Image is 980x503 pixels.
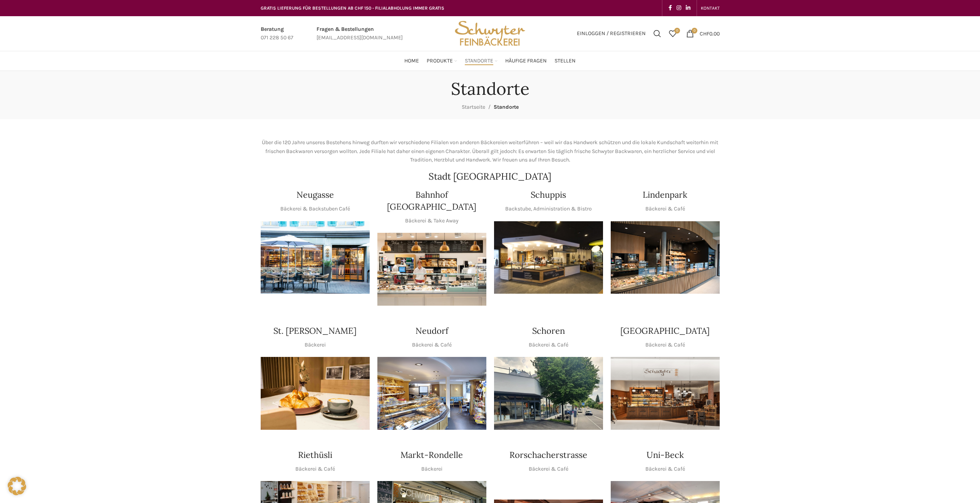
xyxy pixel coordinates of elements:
img: Neudorf_1 [377,357,486,430]
div: 1 / 1 [377,233,486,306]
a: Suchen [650,26,665,41]
div: 1 / 1 [494,221,603,294]
a: Einloggen / Registrieren [573,26,650,41]
a: Infobox link [261,25,293,42]
p: Bäckerei & Café [529,465,568,473]
a: Linkedin social link [683,3,693,13]
a: Site logo [452,30,528,36]
p: Bäckerei & Take Away [405,217,459,225]
a: Standorte [465,53,498,69]
span: Einloggen / Registrieren [577,31,646,36]
h4: [GEOGRAPHIC_DATA] [620,325,710,337]
span: Standorte [465,57,493,65]
div: Main navigation [257,53,724,69]
span: Häufige Fragen [505,57,547,65]
p: Bäckerei & Café [529,341,568,349]
div: 1 / 1 [377,357,486,430]
h4: Lindenpark [643,189,687,201]
a: Home [404,53,419,69]
img: Bahnhof St. Gallen [377,233,486,306]
a: Instagram social link [674,3,683,13]
p: Bäckerei & Café [295,465,335,473]
h1: Standorte [451,79,529,99]
img: schwyter-23 [261,357,370,430]
h4: Uni-Beck [647,449,684,461]
a: KONTAKT [701,0,720,16]
img: 0842cc03-b884-43c1-a0c9-0889ef9087d6 copy [494,357,603,430]
p: Bäckerei [305,341,326,349]
p: Bäckerei & Backstuben Café [280,205,350,213]
a: Produkte [427,53,457,69]
a: 0 CHF0.00 [682,26,724,41]
h4: Markt-Rondelle [400,449,463,461]
p: Bäckerei & Café [645,205,685,213]
div: 1 / 1 [261,221,370,294]
h4: Rorschacherstrasse [509,449,587,461]
span: KONTAKT [701,5,720,11]
p: Bäckerei & Café [645,341,685,349]
span: Home [404,57,419,65]
div: 1 / 1 [611,357,720,430]
h4: Neudorf [415,325,448,337]
a: Facebook social link [666,3,674,13]
a: Stellen [554,53,576,69]
span: Stellen [554,57,576,65]
p: Bäckerei & Café [412,341,452,349]
h4: Bahnhof [GEOGRAPHIC_DATA] [377,189,486,213]
span: 0 [692,28,697,34]
h4: Neugasse [297,189,334,201]
a: Infobox link [317,25,403,42]
a: 0 [665,26,680,41]
img: Bäckerei Schwyter [452,16,528,51]
h4: St. [PERSON_NAME] [273,325,357,337]
div: Secondary navigation [697,0,724,16]
span: Standorte [494,104,519,110]
a: Häufige Fragen [505,53,547,69]
span: Produkte [427,57,453,65]
img: 150130-Schwyter-013 [494,221,603,294]
h4: Schoren [532,325,565,337]
h4: Riethüsli [298,449,332,461]
p: Über die 120 Jahre unseres Bestehens hinweg durften wir verschiedene Filialen von anderen Bäckere... [261,138,720,164]
div: 1 / 1 [261,357,370,430]
img: Neugasse [261,221,370,294]
p: Bäckerei [421,465,442,473]
h4: Schuppis [531,189,566,201]
div: 1 / 1 [494,357,603,430]
div: Meine Wunschliste [665,26,680,41]
span: CHF [700,30,709,37]
bdi: 0.00 [700,30,720,37]
img: Schwyter-1800x900 [611,357,720,430]
img: 017-e1571925257345 [611,221,720,294]
span: 0 [674,28,680,34]
a: Startseite [462,104,485,110]
p: Bäckerei & Café [645,465,685,473]
h2: Stadt [GEOGRAPHIC_DATA] [261,172,720,181]
span: GRATIS LIEFERUNG FÜR BESTELLUNGEN AB CHF 150 - FILIALABHOLUNG IMMER GRATIS [261,5,444,11]
p: Backstube, Administration & Bistro [505,205,592,213]
div: 1 / 1 [611,221,720,294]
